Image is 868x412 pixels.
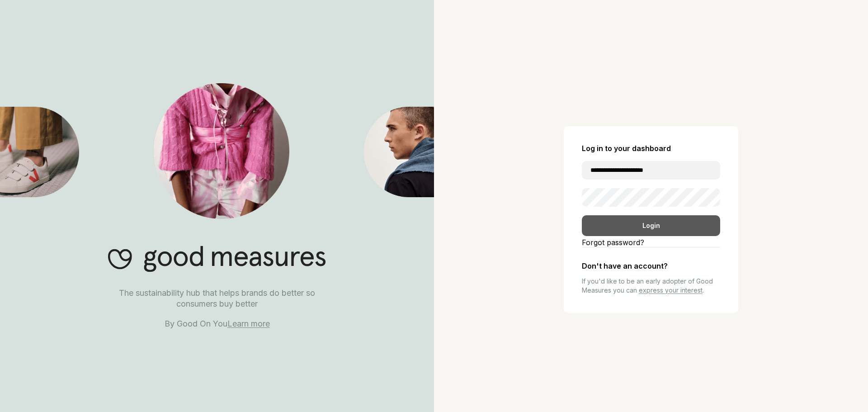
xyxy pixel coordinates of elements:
p: The sustainability hub that helps brands do better so consumers buy better [99,288,335,309]
p: By Good On You [99,318,335,329]
img: Good Measures [364,107,434,197]
div: Login [582,215,720,236]
iframe: Website support platform help button [828,372,859,403]
a: express your interest [639,286,703,294]
h2: Log in to your dashboard [582,144,720,153]
img: Good Measures [154,83,289,219]
h2: Don't have an account? [582,262,720,270]
a: Learn more [227,319,270,328]
img: Good Measures [108,246,326,272]
p: If you'd like to be an early adopter of Good Measures you can . [582,277,720,295]
a: Forgot password? [582,238,720,247]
